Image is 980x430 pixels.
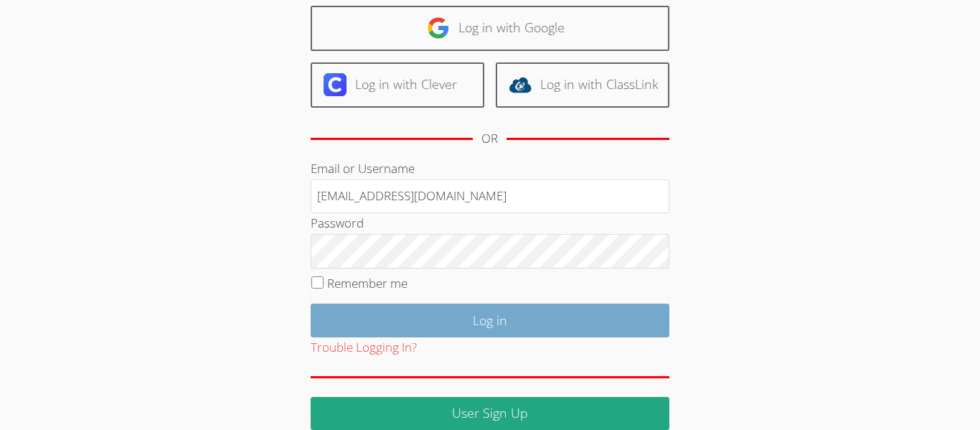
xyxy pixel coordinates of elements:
a: Log in with Google [311,6,669,51]
img: classlink-logo-d6bb404cc1216ec64c9a2012d9dc4662098be43eaf13dc465df04b49fa7ab582.svg [509,73,532,96]
div: OR [481,128,498,149]
label: Remember me [327,275,407,291]
img: google-logo-50288ca7cdecda66e5e0955fdab243c47b7ad437acaf1139b6f446037453330a.svg [427,17,450,39]
button: Trouble Logging In? [311,337,417,358]
a: Log in with ClassLink [496,62,669,108]
label: Password [311,215,364,231]
img: clever-logo-6eab21bc6e7a338710f1a6ff85c0baf02591cd810cc4098c63d3a4b26e2feb20.svg [324,73,347,96]
label: Email or Username [311,160,415,177]
a: Log in with Clever [311,62,484,108]
input: Log in [311,304,669,337]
